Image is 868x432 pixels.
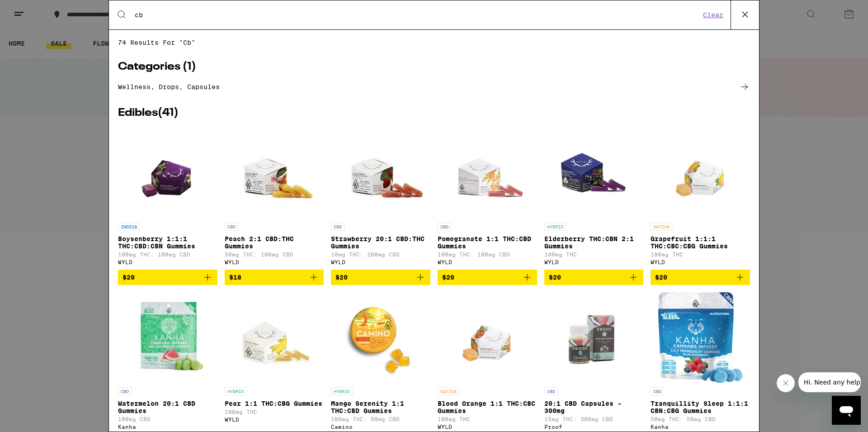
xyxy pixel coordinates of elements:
[331,416,430,422] p: 100mg THC: 98mg CBD
[832,396,861,425] iframe: Button to launch messaging window
[118,270,217,285] button: Add to bag
[331,235,430,250] p: Strawberry 20:1 CBD:THC Gummies
[544,270,644,285] button: Add to bag
[548,128,639,218] img: WYLD - Elderberry THC:CBN 2:1 Gummies
[651,270,750,285] button: Add to bag
[544,259,644,265] div: WYLD
[438,424,537,430] div: WYLD
[544,400,644,414] p: 20:1 CBD Capsules - 300mg
[123,292,213,383] img: Kanha - Watermelon 20:1 CBD Gummies
[438,235,537,250] p: Pomegranate 1:1 THC:CBD Gummies
[651,416,750,422] p: 50mg THC: 50mg CBD
[225,128,324,270] a: Open page for Peach 2:1 CBD:THC Gummies from WYLD
[118,252,217,257] p: 100mg THC: 100mg CBD
[118,128,217,270] a: Open page for Boysenberry 1:1:1 THC:CBD:CBN Gummies from WYLD
[331,424,430,430] div: Camino
[655,274,667,281] span: $20
[438,128,537,270] a: Open page for Pomegranate 1:1 THC:CBD Gummies from WYLD
[225,409,324,415] p: 100mg THC
[544,128,644,270] a: Open page for Elderberry THC:CBN 2:1 Gummies from WYLD
[118,81,750,92] a: Wellness, drops, capsules
[331,259,430,265] div: WYLD
[651,252,750,257] p: 100mg THC
[118,108,750,119] h2: Edibles ( 41 )
[225,400,324,407] p: Pear 1:1 THC:CBG Gummies
[335,292,426,383] img: Camino - Mango Serenity 1:1 THC:CBD Gummies
[544,292,644,383] img: Proof - 20:1 CBD Capsules - 300mg
[544,424,644,430] div: Proof
[438,223,451,231] p: CBD
[544,416,644,422] p: 15mg THC: 300mg CBD
[668,128,733,218] img: WYLD - Grapefruit 1:1:1 THC:CBC:CBG Gummies
[225,387,246,395] p: HYBRID
[5,6,65,14] span: Hi. Need any help?
[229,128,319,218] img: WYLD - Peach 2:1 CBD:THC Gummies
[229,274,241,281] span: $18
[331,387,353,395] p: HYBRID
[438,416,537,422] p: 100mg THC
[118,223,140,231] p: INDICA
[118,416,217,422] p: 100mg CBD
[442,274,454,281] span: $20
[544,252,644,257] p: 100mg THC
[777,374,795,392] iframe: Close message
[331,400,430,414] p: Mango Serenity 1:1 THC:CBD Gummies
[438,387,459,395] p: SATIVA
[225,270,324,285] button: Add to bag
[544,235,644,250] p: Elderberry THC:CBN 2:1 Gummies
[225,223,238,231] p: CBD
[335,128,426,218] img: WYLD - Strawberry 20:1 CBD:THC Gummies
[123,274,135,281] span: $20
[651,223,672,231] p: SATIVA
[118,235,217,250] p: Boysenberry 1:1:1 THC:CBD:CBN Gummies
[438,400,537,414] p: Blood Orange 1:1 THC:CBC Gummies
[331,252,430,257] p: 10mg THC: 200mg CBD
[225,235,324,250] p: Peach 2:1 CBD:THC Gummies
[331,128,430,270] a: Open page for Strawberry 20:1 CBD:THC Gummies from WYLD
[331,223,344,231] p: CBD
[651,387,664,395] p: CBD
[651,128,750,270] a: Open page for Grapefruit 1:1:1 THC:CBC:CBG Gummies from WYLD
[118,62,750,72] h2: Categories ( 1 )
[118,424,217,430] div: Kanha
[438,252,537,257] p: 100mg THC: 100mg CBD
[134,11,700,19] input: Search for products & categories
[335,274,348,281] span: $20
[118,387,132,395] p: CBD
[118,259,217,265] div: WYLD
[225,417,324,423] div: WYLD
[135,128,200,218] img: WYLD - Boysenberry 1:1:1 THC:CBD:CBN Gummies
[544,223,566,231] p: HYBRID
[442,128,533,218] img: WYLD - Pomegranate 1:1 THC:CBD Gummies
[544,387,558,395] p: CBD
[331,270,430,285] button: Add to bag
[658,292,743,383] img: Kanha - Tranquillity Sleep 1:1:1 CBN:CBG Gummies
[229,292,319,383] img: WYLD - Pear 1:1 THC:CBG Gummies
[225,259,324,265] div: WYLD
[118,39,750,46] span: 74 results for "cb"
[651,259,750,265] div: WYLD
[651,235,750,250] p: Grapefruit 1:1:1 THC:CBC:CBG Gummies
[651,400,750,414] p: Tranquillity Sleep 1:1:1 CBN:CBG Gummies
[798,372,861,392] iframe: Message from company
[438,270,537,285] button: Add to bag
[651,424,750,430] div: Kanha
[118,400,217,414] p: Watermelon 20:1 CBD Gummies
[549,274,561,281] span: $20
[225,252,324,257] p: 50mg THC: 100mg CBD
[455,292,519,383] img: WYLD - Blood Orange 1:1 THC:CBC Gummies
[438,259,537,265] div: WYLD
[700,11,726,19] button: Clear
